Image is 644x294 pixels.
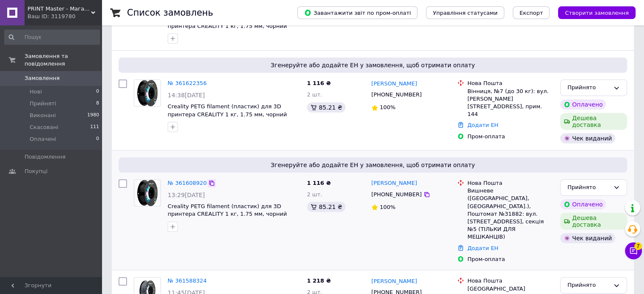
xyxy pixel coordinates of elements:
img: Фото товару [137,180,158,206]
div: Пром-оплата [467,256,553,263]
span: 100% [380,204,395,210]
a: Creality PETG filament (пластик) для 3D принтера CREALITY 1 кг, 1.75 мм, чорний [168,103,287,118]
button: Управління статусами [426,6,504,19]
span: Скасовані [30,124,58,131]
span: Експорт [520,10,543,16]
a: [PERSON_NAME] [371,80,417,88]
input: Пошук [4,30,100,45]
button: Завантажити звіт по пром-оплаті [297,6,417,19]
div: Ваш ID: 3119780 [28,13,102,20]
span: Згенеруйте або додайте ЕН у замовлення, щоб отримати оплату [122,161,624,169]
span: Виконані [30,112,56,119]
div: Оплачено [560,199,606,209]
span: PRINT Master - Магазин філаменту (пластику) для 3Д принтерів, оптичних систем зв'язку та спецтехніки [28,5,91,13]
a: Creality PETG filament (пластик) для 3D принтера CREALITY 1 кг, 1.75 мм, чорний [168,15,287,29]
span: Замовлення [25,74,60,82]
a: [PERSON_NAME] [371,278,417,286]
div: Нова Пошта [467,80,553,87]
a: Фото товару [134,80,161,107]
span: 0 [96,135,99,143]
span: Управління статусами [433,10,498,16]
a: Додати ЕН [467,122,498,128]
div: 85.21 ₴ [307,102,345,113]
a: Додати ЕН [467,245,498,251]
div: Нова Пошта [467,179,553,187]
span: 1 116 ₴ [307,80,331,86]
div: Чек виданий [560,233,615,243]
div: Дешева доставка [560,113,627,130]
a: № 361622356 [168,80,207,86]
div: Прийнято [567,281,610,290]
div: [PHONE_NUMBER] [370,89,423,100]
span: 7 [634,242,642,250]
span: 0 [96,88,99,96]
span: 2 шт. [307,191,322,198]
div: Нова Пошта [467,277,553,285]
a: № 361608920 [168,180,207,186]
div: Вишневе ([GEOGRAPHIC_DATA], [GEOGRAPHIC_DATA].), Поштомат №31882: вул. [STREET_ADDRESS], секція №... [467,187,553,241]
a: Створити замовлення [550,9,636,16]
img: Фото товару [137,80,158,106]
span: Створити замовлення [565,10,629,16]
span: 1 218 ₴ [307,278,331,284]
span: Нові [30,88,42,96]
a: Creality PETG filament (пластик) для 3D принтера CREALITY 1 кг, 1.75 мм, чорний [168,203,287,217]
span: 13:29[DATE] [168,192,205,198]
span: 100% [380,104,395,110]
a: [PERSON_NAME] [371,179,417,187]
span: 8 [96,100,99,107]
a: Фото товару [134,179,161,206]
span: 1980 [87,112,99,119]
div: Пром-оплата [467,133,553,140]
span: 1 116 ₴ [307,180,331,186]
button: Експорт [513,6,550,19]
span: 14:38[DATE] [168,92,205,99]
div: [PHONE_NUMBER] [370,189,423,200]
span: Покупці [25,168,47,175]
div: Дешева доставка [560,213,627,230]
div: 85.21 ₴ [307,202,345,212]
span: Замовлення та повідомлення [25,52,102,68]
span: Згенеруйте або додайте ЕН у замовлення, щоб отримати оплату [122,61,624,69]
div: Прийнято [567,183,610,192]
div: Прийнято [567,83,610,92]
div: Оплачено [560,99,606,110]
span: Оплачені [30,135,56,143]
div: Чек виданий [560,133,615,143]
span: Завантажити звіт по пром-оплаті [304,9,411,16]
button: Чат з покупцем7 [625,242,642,259]
button: Створити замовлення [558,6,636,19]
div: Вінниця, №7 (до 30 кг): вул. [PERSON_NAME][STREET_ADDRESS], прим. 144 [467,88,553,118]
span: Повідомлення [25,153,66,161]
span: 2 шт. [307,91,322,98]
span: 111 [90,124,99,131]
h1: Список замовлень [127,8,213,18]
span: Прийняті [30,100,56,107]
a: № 361588324 [168,278,207,284]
